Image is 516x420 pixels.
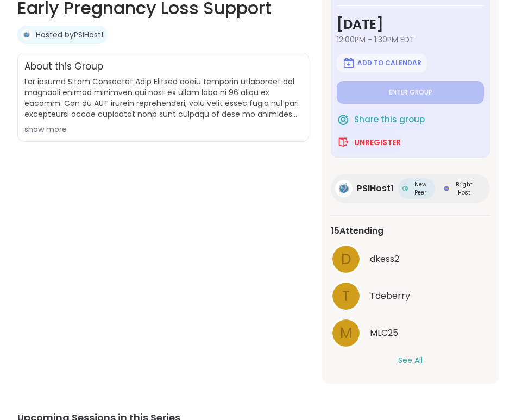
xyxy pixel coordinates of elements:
span: 15 Attending [331,224,383,237]
button: Unregister [337,131,401,154]
a: PSIHost1PSIHost1New PeerNew PeerBright HostBright Host [331,174,490,203]
span: Add to Calendar [357,59,421,67]
span: PSIHost1 [357,182,394,195]
span: d [341,249,351,270]
span: T [342,286,350,307]
span: New Peer [410,180,431,197]
img: PSIHost1 [21,29,32,40]
span: 12:00PM - 1:30PM EDT [337,34,484,45]
img: ShareWell Logomark [337,113,350,126]
span: Lor ipsumd Sitam Consectet Adip Elitsed doeiu temporin utlaboreet dol magnaali enimad minimven qu... [24,76,302,120]
h2: About this Group [24,60,103,74]
button: Enter group [337,81,484,104]
img: PSIHost1 [335,180,353,197]
span: Bright Host [451,180,477,197]
a: TTdeberry [331,281,490,311]
a: ddkess2 [331,244,490,274]
span: Unregister [354,137,401,148]
span: dkess2 [370,253,399,266]
div: show more [24,124,302,135]
h3: [DATE] [337,15,484,34]
button: See All [398,355,423,366]
span: Enter group [389,88,432,97]
button: Add to Calendar [337,54,427,72]
a: Hosted byPSIHost1 [36,29,103,40]
span: M [340,323,352,344]
img: Bright Host [444,186,449,191]
span: Tdeberry [370,290,410,303]
span: Share this group [354,114,425,126]
button: Share this group [337,108,425,131]
img: New Peer [402,186,408,191]
img: ShareWell Logomark [337,136,350,149]
span: MLC25 [370,327,398,340]
img: ShareWell Logomark [342,57,355,70]
a: MMLC25 [331,318,490,348]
